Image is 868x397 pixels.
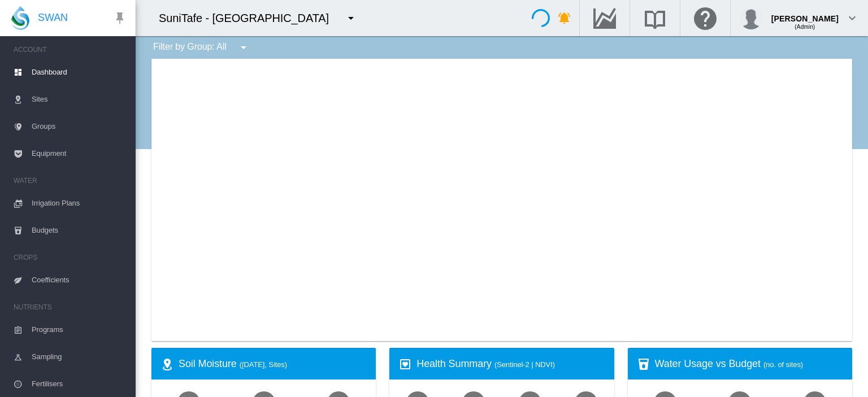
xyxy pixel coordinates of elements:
span: ([DATE], Sites) [240,360,287,369]
md-icon: icon-chevron-down [845,11,859,25]
md-icon: icon-pin [113,11,127,25]
span: ACCOUNT [14,41,127,59]
img: SWAN-Landscape-Logo-Colour-drop.png [11,6,29,30]
button: icon-bell-ring [553,7,576,29]
md-icon: Search the knowledge base [641,11,669,25]
span: WATER [14,172,127,190]
md-icon: icon-menu-down [344,11,358,25]
span: Groups [32,113,127,140]
span: (Sentinel-2 | NDVI) [494,360,555,369]
md-icon: Go to the Data Hub [591,11,618,25]
span: NUTRIENTS [14,298,127,316]
md-icon: icon-map-marker-radius [160,357,174,371]
span: Dashboard [32,59,127,86]
md-icon: icon-cup-water [637,357,650,371]
span: CROPS [14,248,127,267]
button: icon-menu-down [340,7,362,29]
span: (Admin) [795,24,815,30]
span: Irrigation Plans [32,190,127,217]
span: Equipment [32,140,127,167]
div: Health Summary [416,357,605,371]
md-icon: icon-bell-ring [558,11,571,25]
div: Filter by Group: All [145,36,258,59]
div: Soil Moisture [179,357,367,371]
div: SuniTafe - [GEOGRAPHIC_DATA] [159,10,339,26]
span: Sites [32,86,127,113]
span: Budgets [32,217,127,244]
md-icon: icon-menu-down [237,41,250,54]
span: Sampling [32,343,127,370]
span: Programs [32,316,127,343]
span: (no. of sites) [763,360,803,369]
span: SWAN [38,11,68,25]
span: Coefficients [32,267,127,294]
div: Water Usage vs Budget [655,357,843,371]
div: [PERSON_NAME] [771,8,839,20]
md-icon: icon-heart-box-outline [398,357,412,371]
md-icon: Click here for help [692,11,719,25]
button: icon-menu-down [232,36,255,59]
img: profile.jpg [740,7,762,29]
